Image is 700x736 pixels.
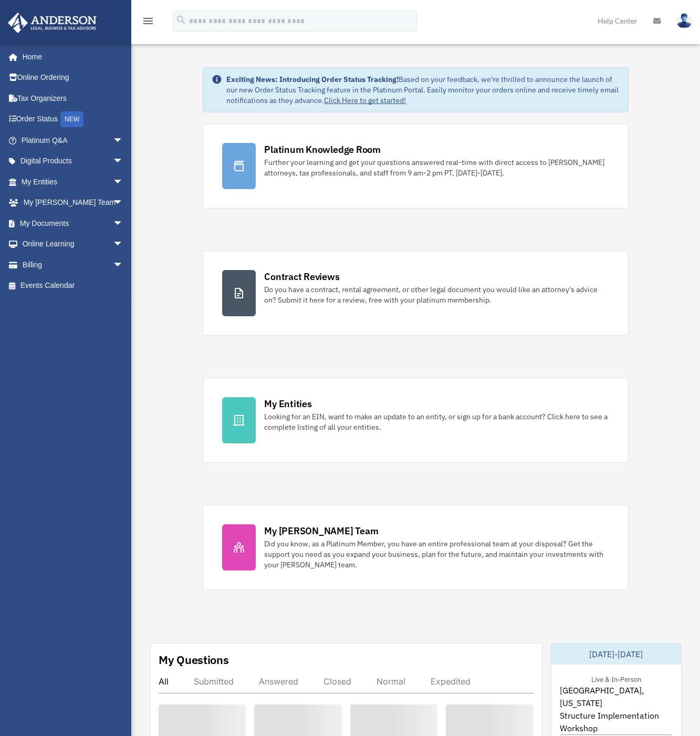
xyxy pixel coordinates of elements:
div: Further your learning and get your questions answered real-time with direct access to [PERSON_NAM... [264,157,609,178]
span: arrow_drop_down [113,151,134,172]
a: Tax Organizers [7,88,139,109]
a: Contract Reviews Do you have a contract, rental agreement, or other legal document you would like... [203,251,628,336]
div: Platinum Knowledge Room [264,143,381,156]
div: Based on your feedback, we're thrilled to announce the launch of our new Order Status Tracking fe... [226,74,619,106]
a: Online Ordering [7,67,139,88]
a: My [PERSON_NAME] Team Did you know, as a Platinum Member, you have an entire professional team at... [203,505,628,590]
span: [GEOGRAPHIC_DATA], [US_STATE] [560,684,673,709]
div: Did you know, as a Platinum Member, you have an entire professional team at your disposal? Get th... [264,538,609,570]
img: Anderson Advisors Platinum Portal [5,13,100,33]
div: Expedited [431,676,471,687]
a: My [PERSON_NAME] Teamarrow_drop_down [7,192,139,213]
div: Answered [259,676,298,687]
span: arrow_drop_down [113,254,134,276]
span: arrow_drop_down [113,192,134,214]
a: Digital Productsarrow_drop_down [7,151,139,172]
div: Contract Reviews [264,270,339,283]
img: User Pic [676,13,692,28]
a: My Entitiesarrow_drop_down [7,171,139,192]
a: Events Calendar [7,275,139,296]
a: menu [142,18,154,27]
a: My Entities Looking for an EIN, want to make an update to an entity, or sign up for a bank accoun... [203,378,628,463]
div: Live & In-Person [583,673,650,684]
a: Platinum Q&Aarrow_drop_down [7,130,139,151]
span: arrow_drop_down [113,213,134,234]
div: All [159,676,169,687]
div: My [PERSON_NAME] Team [264,524,378,537]
a: Order StatusNEW [7,109,139,130]
div: Do you have a contract, rental agreement, or other legal document you would like an attorney's ad... [264,284,609,305]
div: Normal [377,676,405,687]
div: Submitted [194,676,234,687]
strong: Exciting News: Introducing Order Status Tracking! [226,75,399,84]
i: search [175,14,187,26]
span: arrow_drop_down [113,234,134,255]
a: Online Learningarrow_drop_down [7,234,139,255]
div: Looking for an EIN, want to make an update to an entity, or sign up for a bank account? Click her... [264,411,609,432]
i: menu [142,15,154,27]
a: My Documentsarrow_drop_down [7,213,139,234]
span: arrow_drop_down [113,130,134,151]
a: Home [7,46,134,67]
a: Click Here to get started! [324,96,406,105]
div: NEW [60,111,83,127]
a: Platinum Knowledge Room Further your learning and get your questions answered real-time with dire... [203,123,628,209]
a: Billingarrow_drop_down [7,254,139,275]
div: My Questions [159,652,229,668]
div: [DATE]-[DATE] [551,644,681,665]
span: Structure Implementation Workshop [560,709,673,734]
div: My Entities [264,397,311,410]
span: arrow_drop_down [113,171,134,193]
div: Closed [323,676,351,687]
